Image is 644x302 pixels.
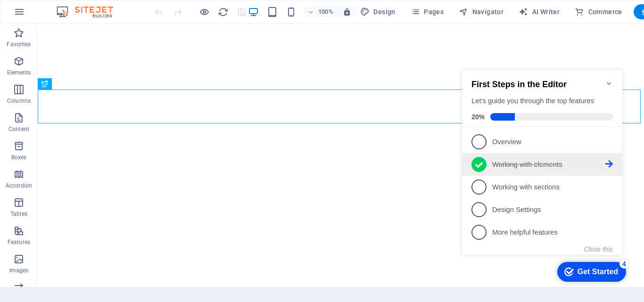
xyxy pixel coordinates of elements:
[4,74,164,97] li: Overview
[13,23,155,33] h2: First Steps in the Editor
[126,189,155,196] button: Close this
[13,57,32,64] span: 20%
[407,4,447,19] button: Pages
[34,171,147,181] p: More helpful features
[218,7,229,17] i: Reload page
[519,7,560,16] span: AI Writer
[360,7,396,16] span: Design
[318,6,333,17] h6: 100%
[8,125,29,133] p: Content
[119,211,160,220] div: Get Started
[343,8,351,16] i: On resize automatically adjust zoom level to fit chosen device.
[4,164,164,187] li: More helpful features
[217,6,229,17] button: reload
[198,6,210,17] button: Click here to leave preview mode and continue editing
[4,97,164,119] li: Working with elements
[99,205,168,225] div: Get Started 4 items remaining, 20% complete
[7,41,31,48] p: Favorites
[4,142,164,164] li: Design Settings
[34,103,147,113] p: Working with elements
[459,7,504,16] span: Navigator
[34,148,147,158] p: Design Settings
[4,119,164,142] li: Working with sections
[34,126,147,136] p: Working with sections
[10,210,27,218] p: Tables
[147,23,155,31] div: Minimize checklist
[411,7,444,16] span: Pages
[8,238,30,246] p: Features
[7,97,31,105] p: Columns
[515,4,563,19] button: AI Writer
[304,6,338,17] button: 100%
[11,154,27,161] p: Boxes
[575,7,622,16] span: Commerce
[54,6,125,17] img: Editor Logo
[9,267,29,274] p: Images
[161,203,171,212] div: 4
[6,182,32,189] p: Accordion
[455,4,507,19] button: Navigator
[356,4,399,19] button: Design
[356,4,399,19] div: Design (Ctrl+Alt+Y)
[13,40,155,49] div: Let's guide you through the top features
[571,4,626,19] button: Commerce
[34,81,147,90] p: Overview
[7,69,31,76] p: Elements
